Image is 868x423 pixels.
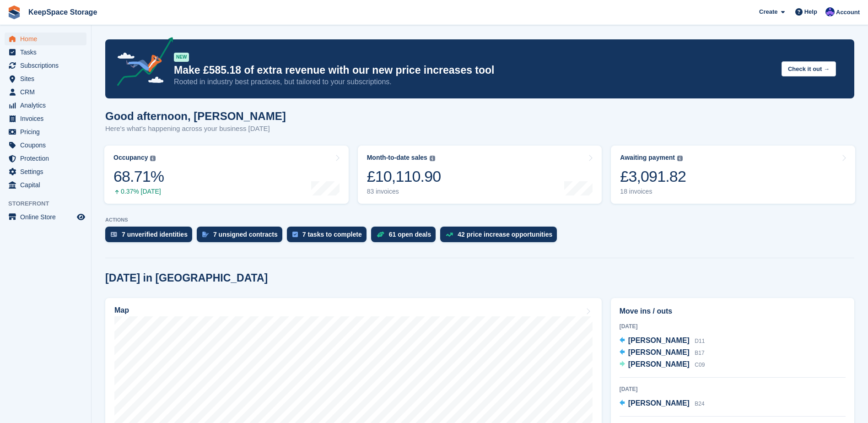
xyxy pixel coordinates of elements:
a: menu [5,125,86,138]
a: Awaiting payment £3,091.82 18 invoices [611,146,855,204]
span: [PERSON_NAME] [628,336,690,344]
span: Storefront [8,199,91,208]
a: Preview store [75,211,86,222]
div: Occupancy [113,154,148,162]
div: 18 invoices [620,188,686,195]
a: [PERSON_NAME] B17 [620,347,705,359]
span: D11 [695,338,705,344]
a: menu [5,99,86,112]
span: C09 [695,362,705,368]
a: 7 tasks to complete [287,227,371,247]
h2: Move ins / outs [620,306,846,317]
div: 61 open deals [389,231,431,238]
a: menu [5,59,86,72]
a: [PERSON_NAME] B24 [620,398,705,410]
a: menu [5,112,86,125]
img: icon-info-grey-7440780725fd019a000dd9b08b2336e03edf1995a4989e88bcd33f0948082b44.svg [150,156,156,161]
a: 61 open deals [371,227,441,247]
a: menu [5,72,86,85]
span: Sites [20,72,75,85]
span: Invoices [20,112,75,125]
div: Awaiting payment [620,154,675,162]
p: Make £585.18 of extra revenue with our new price increases tool [174,64,774,77]
h2: Map [114,306,129,315]
div: 42 price increase opportunities [458,231,552,238]
span: Help [804,7,817,16]
div: 68.71% [113,167,164,186]
a: KeepSpace Storage [25,5,101,20]
span: [PERSON_NAME] [628,348,690,356]
p: ACTIONS [105,217,854,223]
div: £10,110.90 [367,167,441,186]
a: menu [5,179,86,191]
a: Occupancy 68.71% 0.37% [DATE] [104,146,349,204]
span: B17 [695,350,704,356]
div: £3,091.82 [620,167,686,186]
div: 83 invoices [367,188,441,195]
img: deal-1b604bf984904fb50ccaf53a9ad4b4a5d6e5aea283cecdc64d6e3604feb123c2.svg [377,231,384,238]
span: Coupons [20,139,75,152]
a: [PERSON_NAME] C09 [620,359,705,371]
a: menu [5,46,86,59]
span: CRM [20,86,75,98]
a: 42 price increase opportunities [440,227,561,247]
h1: Good afternoon, [PERSON_NAME] [105,110,286,122]
img: icon-info-grey-7440780725fd019a000dd9b08b2336e03edf1995a4989e88bcd33f0948082b44.svg [430,156,435,161]
div: Month-to-date sales [367,154,427,162]
span: Tasks [20,46,75,59]
a: menu [5,152,86,165]
span: Capital [20,179,75,191]
span: [PERSON_NAME] [628,399,690,407]
span: Settings [20,165,75,178]
a: menu [5,139,86,152]
span: Analytics [20,99,75,112]
a: menu [5,86,86,98]
span: Create [759,7,777,16]
a: menu [5,211,86,223]
span: B24 [695,401,704,407]
span: Online Store [20,211,75,223]
button: Check it out → [782,61,836,76]
a: menu [5,165,86,178]
span: Subscriptions [20,59,75,72]
span: [PERSON_NAME] [628,360,690,368]
div: 0.37% [DATE] [113,188,164,195]
p: Here's what's happening across your business [DATE] [105,124,286,134]
img: price_increase_opportunities-93ffe204e8149a01c8c9dc8f82e8f89637d9d84a8eef4429ea346261dce0b2c0.svg [446,233,453,237]
p: Rooted in industry best practices, but tailored to your subscriptions. [174,77,774,87]
div: [DATE] [620,385,846,393]
span: Protection [20,152,75,165]
img: icon-info-grey-7440780725fd019a000dd9b08b2336e03edf1995a4989e88bcd33f0948082b44.svg [677,156,683,161]
a: menu [5,33,86,45]
a: 7 unsigned contracts [197,227,287,247]
a: 7 unverified identities [105,227,197,247]
div: 7 unverified identities [122,231,188,238]
img: verify_identity-adf6edd0f0f0b5bbfe63781bf79b02c33cf7c696d77639b501bdc392416b5a36.svg [111,232,117,237]
div: NEW [174,53,189,62]
a: Month-to-date sales £10,110.90 83 invoices [358,146,602,204]
img: price-adjustments-announcement-icon-8257ccfd72463d97f412b2fc003d46551f7dbcb40ab6d574587a9cd5c0d94... [109,37,173,89]
a: [PERSON_NAME] D11 [620,335,705,347]
span: Account [836,8,860,17]
span: Pricing [20,125,75,138]
h2: [DATE] in [GEOGRAPHIC_DATA] [105,272,268,284]
img: contract_signature_icon-13c848040528278c33f63329250d36e43548de30e8caae1d1a13099fd9432cc5.svg [202,232,209,237]
img: stora-icon-8386f47178a22dfd0bd8f6a31ec36ba5ce8667c1dd55bd0f319d3a0aa187defe.svg [7,5,21,19]
span: Home [20,33,75,45]
img: Chloe Clark [825,7,835,16]
div: [DATE] [620,322,846,331]
div: 7 unsigned contracts [213,231,278,238]
img: task-75834270c22a3079a89374b754ae025e5fb1db73e45f91037f5363f120a921f8.svg [292,232,298,237]
div: 7 tasks to complete [302,231,362,238]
